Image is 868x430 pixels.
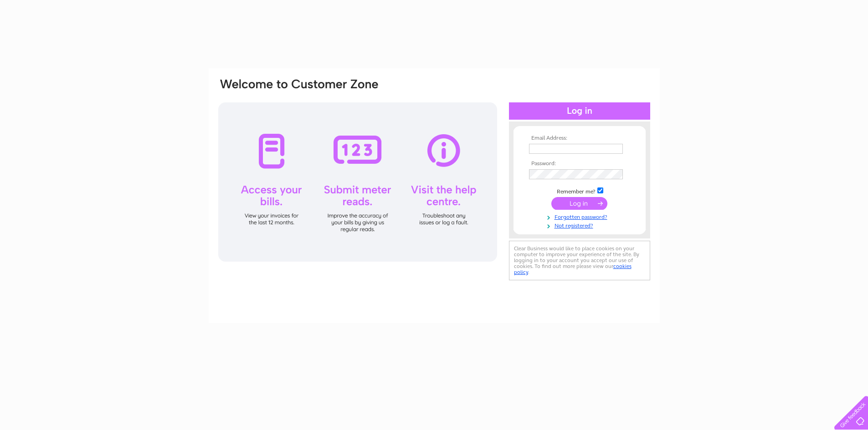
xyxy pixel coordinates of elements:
[529,212,632,221] a: Forgotten password?
[527,186,632,195] td: Remember me?
[551,197,607,210] input: Submit
[527,161,632,167] th: Password:
[509,241,650,280] div: Clear Business would like to place cookies on your computer to improve your experience of the sit...
[514,263,632,275] a: cookies policy
[529,221,632,229] a: Not registered?
[527,135,632,142] th: Email Address:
